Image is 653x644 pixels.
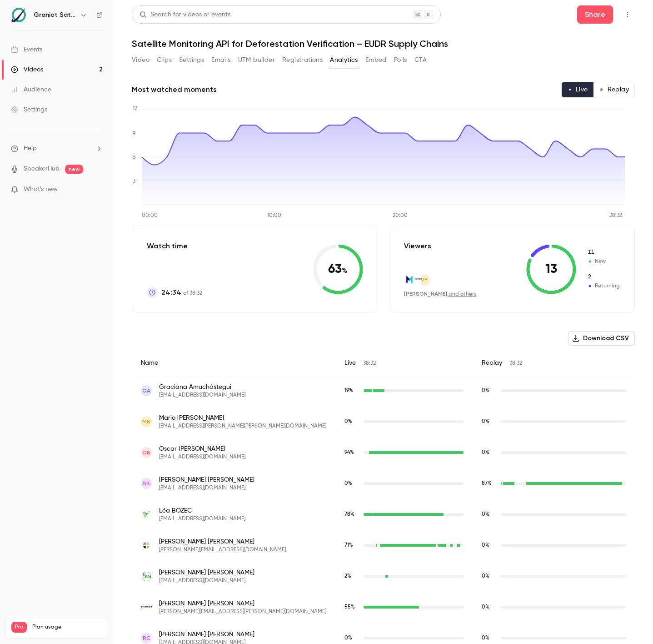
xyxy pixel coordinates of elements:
[132,406,635,437] div: mario.barboza.romero@gmail.com
[577,5,613,24] button: Share
[132,375,635,407] div: graciana.amuchastegui@gmail.com
[482,541,496,549] span: Replay watch time
[587,282,620,290] span: Returning
[132,468,635,499] div: sbotero1011@gmail.com
[141,602,152,613] img: solidaridadnetwork.org
[473,351,635,375] div: Replay
[482,635,489,641] span: 0 %
[11,65,43,74] div: Videos
[159,608,326,615] span: [PERSON_NAME][EMAIL_ADDRESS][PERSON_NAME][DOMAIN_NAME]
[161,287,181,298] span: 24:34
[482,450,489,455] span: 0 %
[482,512,489,517] span: 0 %
[482,603,496,611] span: Replay watch time
[157,53,172,67] button: Clips
[330,53,358,67] button: Analytics
[344,603,359,611] span: Live watch time
[404,274,414,284] img: effem.com
[609,213,622,218] tspan: 38:32
[159,630,254,639] span: [PERSON_NAME] [PERSON_NAME]
[587,257,620,266] span: New
[24,144,37,153] span: Help
[344,388,353,393] span: 19 %
[344,634,359,642] span: Live watch time
[344,635,352,641] span: 0 %
[482,634,496,642] span: Replay watch time
[147,241,202,252] p: Watch time
[159,537,286,546] span: [PERSON_NAME] [PERSON_NAME]
[509,361,522,366] span: 38:32
[482,481,492,486] span: 87 %
[211,53,230,67] button: Emails
[141,509,152,520] img: preferredbynature.org
[159,599,326,608] span: [PERSON_NAME] [PERSON_NAME]
[132,530,635,561] div: a.caetano@ecoterrae.com
[143,479,150,488] span: SB
[482,419,489,424] span: 0 %
[142,448,150,457] span: OB
[132,437,635,468] div: oscarfbordac@gmail.com
[267,213,281,218] tspan: 10:00
[238,53,275,67] button: UTM builder
[132,53,150,67] button: Video
[394,53,407,67] button: Polls
[133,179,135,184] tspan: 3
[132,592,635,623] div: karen.castaneda@solidaridadnetwork.org
[132,561,635,592] div: jcalderon@inn.com.co
[482,479,496,488] span: Replay watch time
[141,540,152,551] img: ecoterrae.com
[365,53,387,67] button: Embed
[562,82,594,97] button: Live
[449,292,477,297] a: and others
[11,144,103,153] li: help-dropdown-opener
[133,155,136,160] tspan: 6
[92,186,103,194] iframe: Noticeable Trigger
[482,572,496,580] span: Replay watch time
[344,418,359,426] span: Live watch time
[344,574,351,579] span: 2 %
[593,82,635,97] button: Replay
[11,105,47,114] div: Settings
[159,475,254,484] span: [PERSON_NAME] [PERSON_NAME]
[482,448,496,457] span: Replay watch time
[11,8,26,22] img: Graniot Satellite Technologies SL
[159,413,326,423] span: Mario [PERSON_NAME]
[159,484,254,492] span: [EMAIL_ADDRESS][DOMAIN_NAME]
[421,276,428,284] span: VY
[482,604,489,610] span: 0 %
[161,287,202,298] p: of 38:32
[404,290,477,298] div: ,
[393,213,408,218] tspan: 20:00
[32,624,102,631] span: Plan usage
[344,450,354,455] span: 94 %
[344,604,355,610] span: 55 %
[179,53,204,67] button: Settings
[159,392,245,399] span: [EMAIL_ADDRESS][DOMAIN_NAME]
[482,543,489,548] span: 0 %
[482,418,496,426] span: Replay watch time
[344,448,359,457] span: Live watch time
[140,10,230,20] div: Search for videos or events
[587,248,620,257] span: New
[482,510,496,518] span: Replay watch time
[482,387,496,395] span: Replay watch time
[620,7,635,22] button: Top Bar Actions
[132,38,635,49] h1: Satellite Monitoring API for Deforestation Verification – EUDR Supply Chains
[159,423,326,430] span: [EMAIL_ADDRESS][PERSON_NAME][PERSON_NAME][DOMAIN_NAME]
[132,499,635,530] div: lbozec@preferredbynature.org
[24,164,60,174] a: SpeakerHub
[568,331,635,346] button: Download CSV
[344,479,359,488] span: Live watch time
[159,546,286,553] span: [PERSON_NAME][EMAIL_ADDRESS][DOMAIN_NAME]
[159,444,245,453] span: Oscar [PERSON_NAME]
[159,568,254,577] span: [PERSON_NAME] [PERSON_NAME]
[587,273,620,281] span: Returning
[282,53,323,67] button: Registrations
[344,572,359,580] span: Live watch time
[11,45,42,54] div: Events
[159,382,245,392] span: Graciana Amuchástegui
[142,213,158,218] tspan: 00:00
[132,351,335,375] div: Name
[344,541,359,549] span: Live watch time
[65,165,83,174] span: new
